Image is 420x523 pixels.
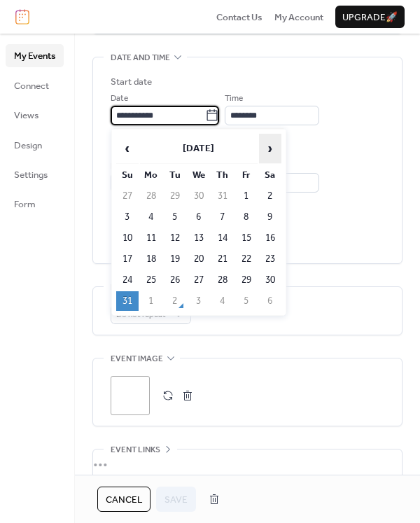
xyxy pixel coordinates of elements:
span: Form [14,197,36,211]
a: Views [6,104,64,126]
td: 1 [140,291,162,311]
img: logo [15,9,29,25]
span: Contact Us [216,11,262,25]
td: 30 [259,270,281,290]
span: Views [14,109,38,123]
span: Date and time [111,51,170,65]
div: Start date [111,75,152,89]
td: 8 [235,207,258,227]
div: ••• [93,449,402,479]
td: 31 [116,291,139,311]
td: 3 [116,207,139,227]
th: Th [211,165,234,185]
button: Cancel [97,487,150,512]
span: Cancel [106,493,142,507]
a: Contact Us [216,10,262,24]
td: 11 [140,228,162,248]
th: [DATE] [140,134,258,164]
td: 1 [235,186,258,206]
td: 28 [140,186,162,206]
span: Date [111,92,128,106]
td: 20 [188,249,210,269]
a: Form [6,193,64,215]
td: 5 [235,291,258,311]
td: 4 [140,207,162,227]
td: 6 [259,291,281,311]
span: › [260,134,281,162]
th: Sa [259,165,281,185]
td: 13 [188,228,210,248]
span: Design [14,139,42,153]
button: Upgrade🚀 [335,6,405,28]
td: 29 [235,270,258,290]
td: 17 [116,249,139,269]
th: Tu [164,165,186,185]
td: 16 [259,228,281,248]
span: Connect [14,79,49,93]
span: My Account [274,11,323,25]
td: 12 [164,228,186,248]
td: 2 [164,291,186,311]
td: 6 [188,207,210,227]
td: 10 [116,228,139,248]
td: 2 [259,186,281,206]
a: Connect [6,74,64,97]
span: Event links [111,443,160,457]
th: Fr [235,165,258,185]
span: Settings [14,168,48,182]
td: 15 [235,228,258,248]
span: ‹ [117,134,138,162]
td: 27 [116,186,139,206]
td: 3 [188,291,210,311]
td: 7 [211,207,234,227]
td: 27 [188,270,210,290]
td: 24 [116,270,139,290]
div: ; [111,376,150,415]
td: 29 [164,186,186,206]
td: 25 [140,270,162,290]
td: 9 [259,207,281,227]
td: 19 [164,249,186,269]
td: 14 [211,228,234,248]
td: 30 [188,186,210,206]
td: 22 [235,249,258,269]
td: 5 [164,207,186,227]
a: My Events [6,44,64,67]
a: My Account [274,10,323,24]
span: My Events [14,49,55,63]
td: 23 [259,249,281,269]
th: Su [116,165,139,185]
td: 18 [140,249,162,269]
th: Mo [140,165,162,185]
td: 28 [211,270,234,290]
td: 21 [211,249,234,269]
span: Upgrade 🚀 [342,11,398,25]
th: We [188,165,210,185]
span: Time [225,92,243,106]
span: Event image [111,352,163,366]
a: Settings [6,163,64,186]
td: 26 [164,270,186,290]
a: Design [6,134,64,156]
td: 4 [211,291,234,311]
td: 31 [211,186,234,206]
